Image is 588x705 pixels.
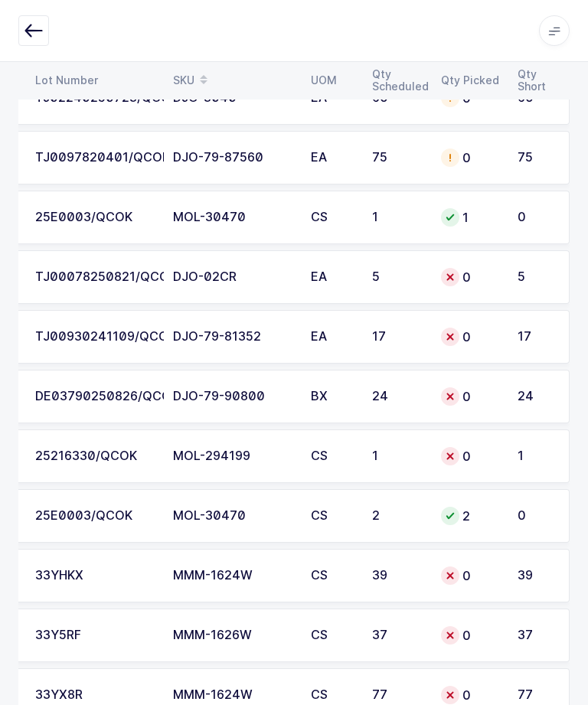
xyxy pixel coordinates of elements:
[35,390,155,403] div: DE03790250826/QCOK
[372,569,423,583] div: 39
[35,91,155,105] div: TJ02240250723/QCOK
[518,68,554,93] div: Qty Short
[311,569,354,583] div: CS
[35,509,155,523] div: 25E0003/QCOK
[518,390,554,403] div: 24
[441,208,499,227] div: 1
[173,628,292,642] div: MMM-1626W
[173,91,292,105] div: DJO-3040
[518,91,554,105] div: 60
[35,688,155,702] div: 33YX8R
[372,330,423,344] div: 17
[311,211,354,224] div: CS
[311,449,354,463] div: CS
[35,449,155,463] div: 25216330/QCOK
[311,628,354,642] div: CS
[441,387,499,406] div: 0
[173,211,292,224] div: MOL-30470
[518,569,554,583] div: 39
[173,390,292,403] div: DJO-79-90800
[372,211,423,224] div: 1
[311,74,354,86] div: UOM
[35,211,155,224] div: 25E0003/QCOK
[372,449,423,463] div: 1
[173,67,292,93] div: SKU
[311,91,354,105] div: EA
[35,151,155,165] div: TJ0097820401/QCOK
[173,449,292,463] div: MOL-294199
[173,688,292,702] div: MMM-1624W
[518,151,554,165] div: 75
[441,507,499,525] div: 2
[441,328,499,346] div: 0
[372,390,423,403] div: 24
[35,74,155,86] div: Lot Number
[173,330,292,344] div: DJO-79-81352
[441,447,499,465] div: 0
[518,330,554,344] div: 17
[173,151,292,165] div: DJO-79-87560
[441,566,499,585] div: 0
[372,509,423,523] div: 2
[311,509,354,523] div: CS
[311,330,354,344] div: EA
[372,68,423,93] div: Qty Scheduled
[35,270,155,284] div: TJ00078250821/QCOK
[441,686,499,704] div: 0
[35,569,155,583] div: 33YHKX
[518,509,554,523] div: 0
[518,270,554,284] div: 5
[173,509,292,523] div: MOL-30470
[311,688,354,702] div: CS
[372,151,423,165] div: 75
[372,628,423,642] div: 37
[441,74,499,86] div: Qty Picked
[311,270,354,284] div: EA
[372,270,423,284] div: 5
[173,270,292,284] div: DJO-02CR
[518,688,554,702] div: 77
[441,626,499,645] div: 0
[372,91,423,105] div: 60
[372,688,423,702] div: 77
[441,149,499,167] div: 0
[35,330,155,344] div: TJ00930241109/QCOK
[518,628,554,642] div: 37
[35,628,155,642] div: 33Y5RF
[518,449,554,463] div: 1
[441,268,499,286] div: 0
[311,151,354,165] div: EA
[311,390,354,403] div: BX
[518,211,554,224] div: 0
[173,569,292,583] div: MMM-1624W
